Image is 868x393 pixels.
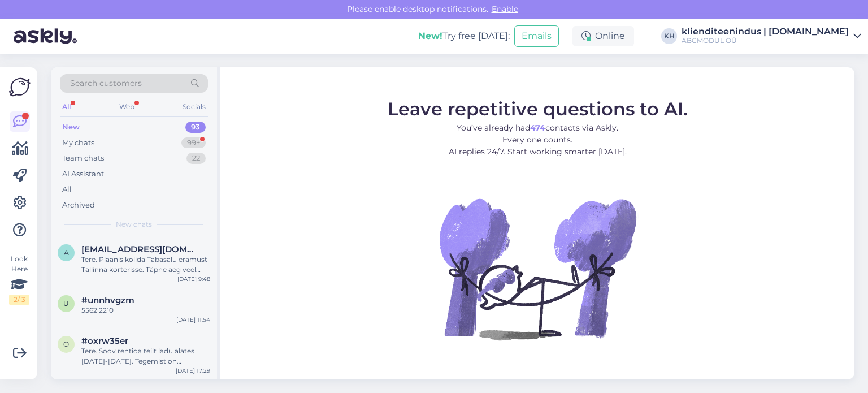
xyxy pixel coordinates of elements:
div: KH [661,28,677,44]
div: AI Assistant [62,169,104,180]
div: Tere. Soov rentida teilt ladu alates [DATE]-[DATE]. Tegemist on kolimiskastidega ca 23 tk mõõdud ... [81,346,210,366]
div: Socials [180,100,208,114]
div: klienditeenindus | [DOMAIN_NAME] [682,27,849,36]
a: klienditeenindus | [DOMAIN_NAME]ABCMODUL OÜ [682,27,861,45]
span: o [63,340,69,348]
span: aivar.laane68@gmail.com [81,244,199,254]
div: New [62,122,80,133]
span: #oxrw35er [81,336,128,346]
span: Leave repetitive questions to AI. [388,98,688,120]
div: ABCMODUL OÜ [682,36,849,45]
p: You’ve already had contacts via Askly. Every one counts. AI replies 24/7. Start working smarter [... [388,122,688,158]
b: New! [418,31,442,41]
img: No Chat active [436,167,639,370]
div: Try free [DATE]: [418,29,510,43]
div: All [62,184,72,195]
span: u [63,299,69,308]
div: My chats [62,137,94,149]
span: New chats [116,219,152,230]
span: Enable [488,4,522,14]
span: a [64,248,69,257]
div: [DATE] 17:29 [176,366,210,375]
div: 93 [185,122,206,133]
div: Archived [62,200,95,211]
b: 474 [530,123,545,133]
span: Search customers [70,77,142,89]
div: [DATE] 11:54 [176,316,210,324]
div: [DATE] 9:48 [177,275,210,283]
div: Online [572,26,634,46]
div: All [60,100,73,114]
div: Look Here [9,254,29,305]
div: 99+ [181,137,206,149]
span: #unnhvgzm [81,295,134,305]
img: Askly Logo [9,76,31,98]
div: 5562 2210 [81,305,210,316]
div: Tere. Plaanis kolida Tabasalu eramust Tallinna korterisse. Täpne aeg veel selgub, ca 22.-31.08. M... [81,254,210,275]
button: Emails [514,25,559,47]
div: Web [117,100,137,114]
div: Team chats [62,153,104,164]
div: 22 [186,153,206,164]
div: 2 / 3 [9,295,29,305]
